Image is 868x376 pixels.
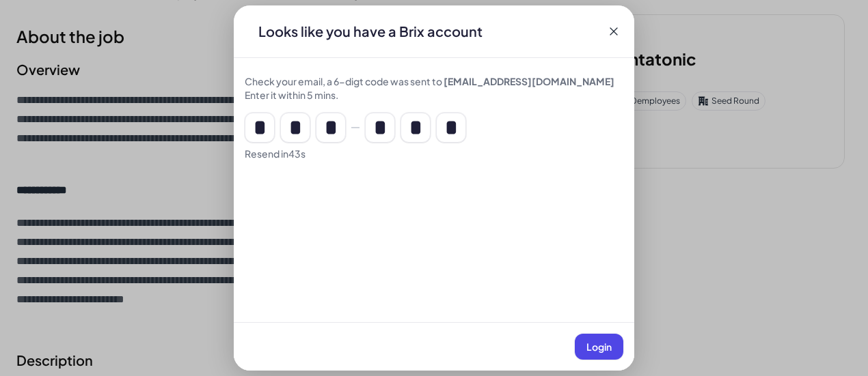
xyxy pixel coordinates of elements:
[245,147,623,160] div: Resend in 43 s
[444,75,614,87] span: [EMAIL_ADDRESS][DOMAIN_NAME]
[575,334,623,360] button: Login
[247,22,493,41] div: Looks like you have a Brix account
[245,74,623,102] div: Check your email, a 6-digt code was sent to Enter it within 5 mins.
[586,341,612,353] span: Login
